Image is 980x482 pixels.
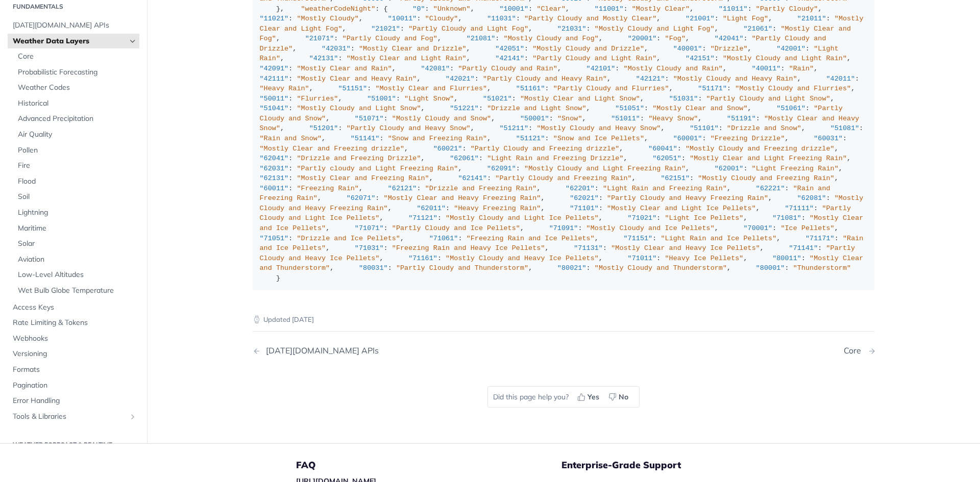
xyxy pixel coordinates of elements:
[524,165,685,172] span: "Mostly Cloudy and Light Freezing Rain"
[652,105,747,112] span: "Mostly Clear and Snow"
[392,244,545,252] span: "Freezing Rain and Heavy Ice Pellets"
[18,83,137,93] span: Weather Codes
[433,5,471,13] span: "Unknown"
[305,35,334,42] span: "21071"
[520,115,549,122] span: "50001"
[8,409,139,424] a: Tools & LibrariesShow subpages for Tools & Libraries
[698,174,834,182] span: "Mostly Cloudy and Freezing Rain"
[260,35,830,53] span: "Partly Cloudy and Drizzle"
[18,239,137,249] span: Solar
[648,115,698,122] span: "Heavy Snow"
[13,36,126,46] span: Weather Data Layers
[830,124,860,132] span: "51081"
[13,20,137,31] span: [DATE][DOMAIN_NAME] APIs
[715,35,744,42] span: "42041"
[586,224,715,232] span: "Mostly Cloudy and Ice Pellets"
[18,270,137,281] span: Low-Level Altitudes
[309,124,338,132] span: "51201"
[743,224,772,232] span: "70001"
[18,286,137,296] span: Wet Bulb Globe Temperature
[260,95,289,103] span: "50011"
[396,264,528,272] span: "Partly Cloudy and Thunderstorm"
[557,25,586,33] span: "21031"
[561,459,800,471] h5: Enterprise-Grade Support
[504,35,599,42] span: "Mostly Cloudy and Fog"
[776,105,805,112] span: "51061"
[347,194,376,202] span: "62071"
[13,268,139,283] a: Low-Level Altitudes
[499,124,528,132] span: "51211"
[673,45,702,53] span: "40001"
[404,95,454,103] span: "Light Snow"
[13,318,137,328] span: Rate Limiting & Tokens
[18,52,137,62] span: Core
[524,15,656,22] span: "Partly Cloudy and Mostly Clear"
[388,135,487,142] span: "Snow and Freezing Rain"
[715,165,744,172] span: "62001"
[628,214,657,222] span: "71021"
[772,255,801,262] span: "80011"
[735,85,851,92] span: "Mostly Cloudy and Flurries"
[673,135,702,142] span: "60001"
[408,25,528,33] span: "Partly Cloudy and Light Fog"
[467,235,595,242] span: "Freezing Rain and Ice Pellets"
[18,161,137,171] span: Fire
[260,15,289,22] span: "11021"
[13,412,126,422] span: Tools & Libraries
[8,378,139,393] a: Pagination
[18,114,137,124] span: Advanced Precipitation
[595,264,727,272] span: "Mostly Cloudy and Thunderstorm"
[789,65,814,72] span: "Rain"
[351,135,380,142] span: "51141"
[450,155,479,162] span: "62061"
[13,112,139,127] a: Advanced Precipitation
[723,55,847,62] span: "Mostly Cloudy and Light Rain"
[467,35,496,42] span: "21081"
[297,155,421,162] span: "Drizzle and Freezing Drizzle"
[532,55,656,62] span: "Partly Cloudy and Light Rain"
[785,205,814,212] span: "71111"
[607,194,768,202] span: "Partly Cloudy and Heavy Freezing Rain"
[355,224,384,232] span: "71071"
[8,393,139,409] a: Error Handling
[566,185,595,192] span: "62201"
[8,362,139,377] a: Formats
[408,255,437,262] span: "71161"
[698,85,727,92] span: "51171"
[628,255,657,262] span: "71011"
[8,2,139,11] h2: Fundamentals
[557,115,582,122] span: "Snow"
[611,115,640,122] span: "51011"
[13,174,139,189] a: Flood
[636,75,665,83] span: "42121"
[844,346,874,356] a: Next Page: Core
[595,25,715,33] span: "Mostly Cloudy and Light Fog"
[13,252,139,267] a: Aviation
[446,214,599,222] span: "Mostly Cloudy and Light Ice Pellets"
[260,235,289,242] span: "71051"
[13,365,137,375] span: Formats
[557,264,586,272] span: "80021"
[297,65,391,72] span: "Mostly Clear and Rain"
[13,380,137,391] span: Pagination
[260,165,289,172] span: "62031"
[18,98,137,109] span: Historical
[297,185,359,192] span: "Freezing Rain"
[13,143,139,158] a: Pollen
[260,155,289,162] span: "62041"
[520,95,640,103] span: "Mostly Clear and Light Snow"
[18,208,137,218] span: Lightning
[18,192,137,202] span: Soil
[425,15,458,22] span: "Cloudy"
[776,45,805,53] span: "42001"
[392,224,520,232] span: "Partly Cloudy and Ice Pellets"
[392,115,491,122] span: "Mostly Cloudy and Snow"
[586,65,616,72] span: "42101"
[13,302,137,313] span: Access Keys
[710,45,748,53] span: "Drizzle"
[309,55,338,62] span: "42131"
[844,346,866,356] div: Core
[603,185,727,192] span: "Light Rain and Freezing Rain"
[487,165,516,172] span: "62091"
[595,5,624,13] span: "11001"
